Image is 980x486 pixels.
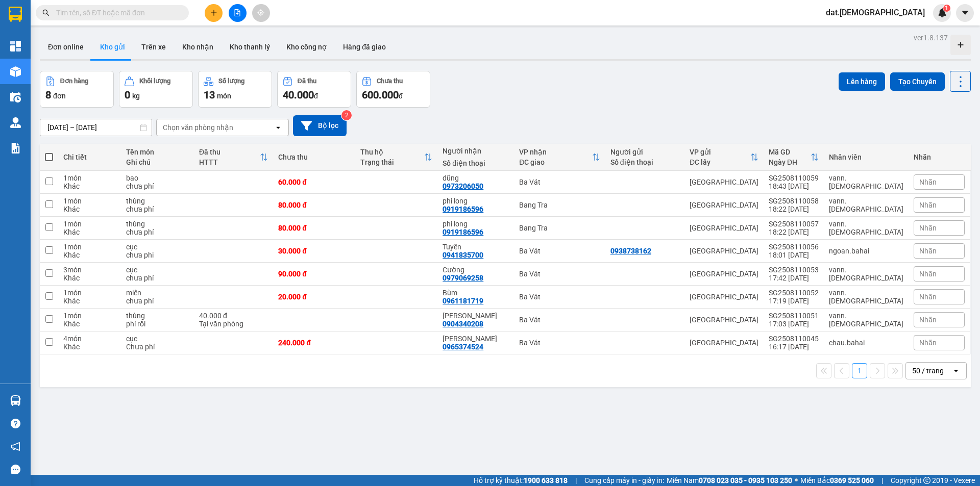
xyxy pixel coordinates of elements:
button: aim [252,4,270,22]
strong: 0708 023 035 - 0935 103 250 [699,476,792,484]
img: warehouse-icon [10,117,21,128]
div: Bùm [443,289,509,297]
span: 600.000 [362,89,399,101]
div: vann.bahai [829,266,903,282]
div: vann.bahai [829,289,903,305]
div: vann.bahai [829,220,903,236]
div: xuân ky Nguyen [443,335,509,343]
div: Ba Vát [519,178,600,186]
svg: open [274,123,282,132]
span: Nhãn [919,270,937,278]
div: [GEOGRAPHIC_DATA] [690,270,758,278]
div: Thu hộ [360,148,424,156]
span: notification [11,442,20,451]
div: Chi tiết [63,153,115,161]
span: copyright [923,477,930,484]
div: 90.000 đ [278,270,350,278]
div: Chưa thu [278,153,350,161]
button: Bộ lọc [293,115,347,136]
button: plus [205,4,223,22]
span: 40.000 [283,89,314,101]
div: phi long [443,220,509,228]
button: 1 [852,363,867,378]
span: message [11,465,20,474]
div: 18:01 [DATE] [769,251,819,259]
span: Nhãn [919,293,937,301]
div: Tuyền [443,243,509,251]
div: ver 1.8.137 [914,32,948,43]
div: ĐC giao [519,158,592,166]
div: Đã thu [199,148,260,156]
div: 0919186596 [443,228,483,236]
strong: 1900 633 818 [524,476,568,484]
div: 20.000 đ [278,293,350,301]
div: [GEOGRAPHIC_DATA] [690,339,758,347]
button: Đã thu40.000đ [277,71,351,108]
button: Kho gửi [92,35,133,59]
div: Người gửi [610,148,679,156]
div: SG2508110056 [769,243,819,251]
div: VP nhận [519,148,592,156]
div: [GEOGRAPHIC_DATA] [690,178,758,186]
span: Nhãn [919,178,937,186]
div: thùng [126,197,189,205]
img: warehouse-icon [10,92,21,103]
div: 16:17 [DATE] [769,343,819,351]
div: Tại văn phòng [199,320,268,328]
th: Toggle SortBy [764,144,824,171]
div: Ba Vát [519,339,600,347]
span: Nhãn [919,201,937,209]
div: 3 món [63,266,115,274]
span: file-add [234,9,241,16]
div: Đã thu [298,78,316,85]
span: Miền Bắc [800,475,874,486]
div: thùng [126,312,189,320]
th: Toggle SortBy [514,144,605,171]
div: Mã GD [769,148,811,156]
sup: 1 [943,5,950,12]
div: Tên món [126,148,189,156]
div: Ghi chú [126,158,189,166]
div: Số điện thoại [443,159,509,167]
span: 1 [945,5,948,12]
button: Kho nhận [174,35,222,59]
button: Tạo Chuyến [890,72,945,91]
span: đ [399,92,403,100]
div: cục [126,243,189,251]
div: 17:19 [DATE] [769,297,819,305]
button: file-add [229,4,247,22]
img: logo-vxr [9,7,22,22]
div: 0973206050 [443,182,483,190]
div: Nhãn [914,153,965,161]
button: Lên hàng [839,72,885,91]
div: chưa phí [126,205,189,213]
div: 80.000 đ [278,201,350,209]
div: Khác [63,274,115,282]
span: ⚪️ [795,478,798,482]
div: 0979069258 [443,274,483,282]
div: 80.000 đ [278,224,350,232]
div: VP gửi [690,148,750,156]
div: SG2508110058 [769,197,819,205]
div: 240.000 đ [278,339,350,347]
span: kg [132,92,140,100]
button: Chưa thu600.000đ [356,71,430,108]
span: aim [257,9,264,16]
span: Nhãn [919,339,937,347]
div: Số điện thoại [610,158,679,166]
img: dashboard-icon [10,41,21,52]
div: Trạng thái [360,158,424,166]
img: warehouse-icon [10,66,21,77]
span: Nhãn [919,247,937,255]
div: 1 món [63,174,115,182]
div: SG2508110045 [769,335,819,343]
div: kim oanh [443,312,509,320]
div: [GEOGRAPHIC_DATA] [690,293,758,301]
div: dũng [443,174,509,182]
div: SG2508110053 [769,266,819,274]
div: 17:42 [DATE] [769,274,819,282]
input: Select a date range. [40,119,152,136]
strong: 0369 525 060 [830,476,874,484]
div: Ba Vát [519,293,600,301]
div: miến [126,289,189,297]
